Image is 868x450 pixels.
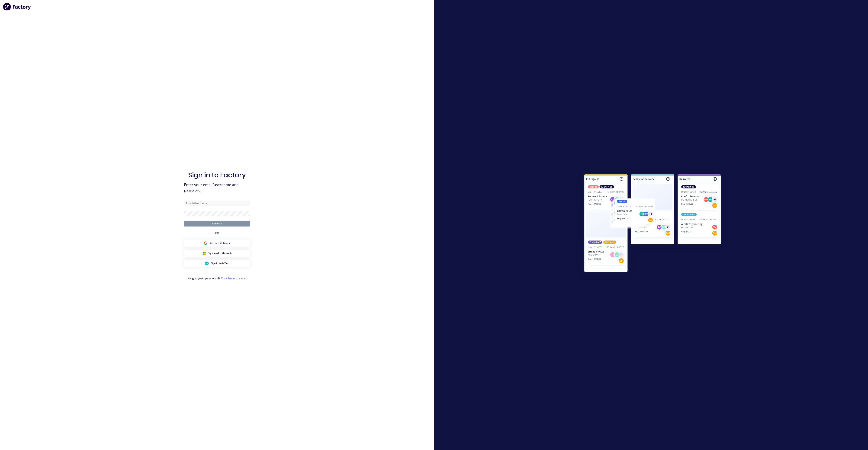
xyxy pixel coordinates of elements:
[188,171,246,179] h1: Sign in to Factory
[205,262,209,265] img: Xero Sign in
[184,221,250,227] button: Continue
[210,241,231,245] span: Sign in with Google
[221,276,247,280] a: Click here to reset
[204,241,207,245] img: Google Sign in
[3,3,31,11] img: Factory
[184,260,250,267] button: Xero Sign inSign in with Xero
[202,251,206,255] img: Microsoft Sign in
[184,201,250,206] input: Email/Username
[211,262,229,265] span: Sign in with Xero
[576,167,729,281] img: Sign in
[184,250,250,257] button: Microsoft Sign inSign in with Microsoft
[208,252,232,255] span: Sign in with Microsoft
[184,239,250,247] button: Google Sign inSign in with Google
[215,227,219,239] div: OR
[184,182,250,193] span: Enter your email/username and password.
[187,276,247,281] span: Forgot your password?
